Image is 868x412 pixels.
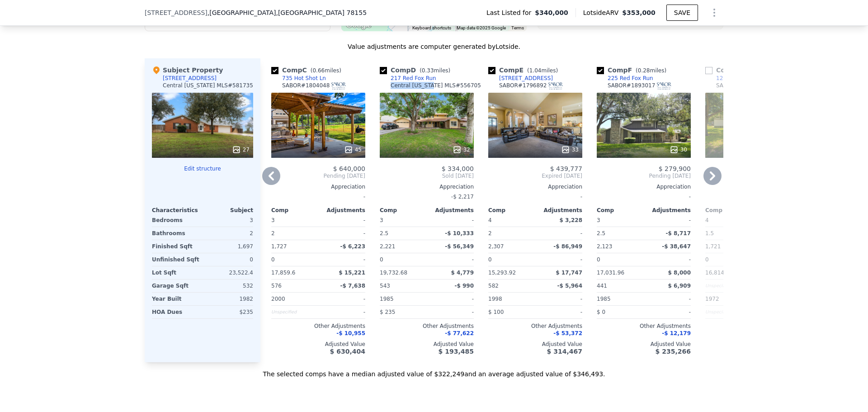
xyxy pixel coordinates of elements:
[716,82,780,90] div: SABOR # 1875225
[163,75,217,82] div: [STREET_ADDRESS]
[597,270,624,276] span: 17,031.96
[705,243,721,250] span: 1,721
[644,207,691,214] div: Adjustments
[583,8,622,17] span: Lotside ARV
[439,348,474,355] span: $ 193,485
[380,309,395,315] span: $ 235
[597,207,644,214] div: Comp
[380,227,425,240] div: 2.5
[204,266,253,279] div: 23,522.4
[666,230,691,237] span: -$ 8,717
[632,67,670,74] span: ( miles)
[451,270,474,276] span: $ 4,779
[499,75,553,82] div: [STREET_ADDRESS]
[488,293,533,305] div: 1998
[307,67,345,74] span: ( miles)
[380,75,436,82] a: 217 Red Fox Run
[152,214,201,227] div: Bedrooms
[152,207,203,214] div: Characteristics
[705,66,779,75] div: Comp G
[705,322,799,330] div: Other Adjustments
[597,172,691,180] span: Pending [DATE]
[412,25,451,31] button: Keyboard shortcuts
[333,165,365,172] span: $ 640,000
[429,253,474,266] div: -
[380,217,383,223] span: 3
[705,256,709,263] span: 0
[380,322,474,330] div: Other Adjustments
[553,330,582,336] span: -$ 53,372
[445,330,474,336] span: -$ 77,622
[204,293,253,305] div: 1982
[537,227,582,240] div: -
[152,253,201,266] div: Unfinished Sqft
[488,341,582,348] div: Adjusted Value
[488,283,499,289] span: 582
[391,75,436,82] div: 217 Red Fox Run
[271,190,365,203] div: -
[271,217,275,223] span: 3
[597,256,600,263] span: 0
[488,256,492,263] span: 0
[524,67,561,74] span: ( miles)
[646,214,691,227] div: -
[271,293,316,305] div: 2000
[380,293,425,305] div: 1985
[488,322,582,330] div: Other Adjustments
[668,283,691,289] span: $ 6,909
[659,165,691,172] span: $ 279,900
[597,183,691,190] div: Appreciation
[380,172,474,180] span: Sold [DATE]
[320,306,365,318] div: -
[336,330,365,336] span: -$ 10,955
[597,309,605,315] span: $ 0
[204,214,253,227] div: 3
[145,362,723,379] div: The selected comps have a median adjusted value of $322,249 and an average adjusted value of $346...
[271,227,316,240] div: 2
[380,341,474,348] div: Adjusted Value
[488,75,553,82] a: [STREET_ADDRESS]
[271,256,275,263] span: 0
[548,82,563,90] img: SABOR Logo
[208,8,367,17] span: , [GEOGRAPHIC_DATA]
[537,253,582,266] div: -
[608,82,672,90] div: SABOR # 1893017
[488,227,533,240] div: 2
[271,270,295,276] span: 17,859.6
[445,243,474,250] span: -$ 56,349
[597,283,607,289] span: 441
[529,67,542,74] span: 1.04
[646,253,691,266] div: -
[557,283,582,289] span: -$ 5,964
[646,306,691,318] div: -
[422,67,434,74] span: 0.33
[553,243,582,250] span: -$ 86,949
[537,293,582,305] div: -
[271,243,287,250] span: 1,727
[271,207,318,214] div: Comp
[488,172,582,180] span: Expired [DATE]
[445,230,474,237] span: -$ 10,333
[488,309,504,315] span: $ 100
[204,306,253,318] div: $235
[271,306,316,318] div: Unspecified
[537,306,582,318] div: -
[597,217,600,223] span: 3
[344,145,362,154] div: 45
[204,240,253,253] div: 1,697
[271,75,326,82] a: 735 Hot Shot Ln
[271,183,365,190] div: Appreciation
[662,330,691,336] span: -$ 12,179
[380,270,407,276] span: 19,732.68
[453,145,470,154] div: 32
[597,75,653,82] a: 225 Red Fox Run
[429,293,474,305] div: -
[340,243,365,250] span: -$ 6,223
[705,227,750,240] div: 1.5
[271,341,365,348] div: Adjusted Value
[340,283,365,289] span: -$ 7,638
[656,348,691,355] span: $ 235,266
[597,322,691,330] div: Other Adjustments
[550,165,582,172] span: $ 439,777
[705,4,723,22] button: Show Options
